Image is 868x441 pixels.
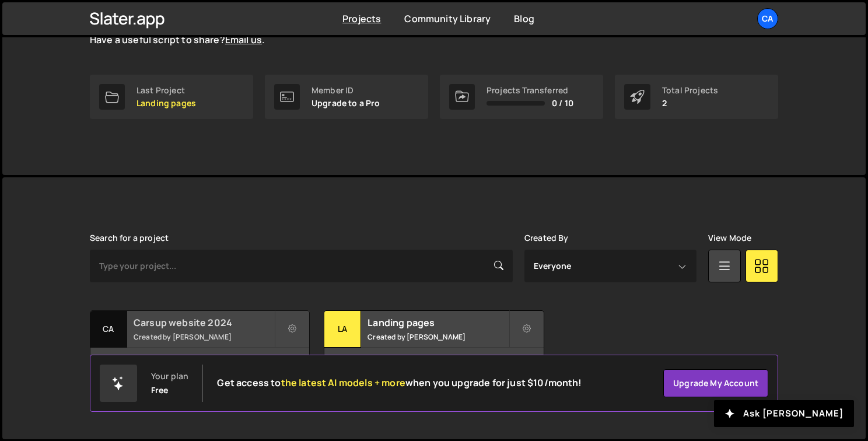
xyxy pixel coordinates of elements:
[367,316,508,329] h2: Landing pages
[281,376,405,389] span: the latest AI models + more
[342,12,381,25] a: Projects
[90,348,309,383] div: 23 pages, last updated by [PERSON_NAME] [DATE]
[524,233,569,243] label: Created By
[367,332,508,342] small: Created by [PERSON_NAME]
[324,311,361,348] div: La
[225,33,262,46] a: Email us
[757,8,778,29] a: Ca
[662,99,718,108] p: 2
[708,233,751,243] label: View Mode
[714,400,854,427] button: Ask [PERSON_NAME]
[90,75,253,119] a: Last Project Landing pages
[151,372,188,381] div: Your plan
[90,310,310,383] a: Ca Carsup website 2024 Created by [PERSON_NAME] 23 pages, last updated by [PERSON_NAME] [DATE]
[662,86,718,95] div: Total Projects
[136,99,196,108] p: Landing pages
[151,386,169,395] div: Free
[217,377,582,388] h2: Get access to when you upgrade for just $10/month!
[552,99,573,108] span: 0 / 10
[663,369,768,397] a: Upgrade my account
[90,250,513,282] input: Type your project...
[90,233,169,243] label: Search for a project
[324,348,543,383] div: 3 pages, last updated by [PERSON_NAME] [DATE]
[487,86,573,95] div: Projects Transferred
[324,310,544,383] a: La Landing pages Created by [PERSON_NAME] 3 pages, last updated by [PERSON_NAME] [DATE]
[311,86,380,95] div: Member ID
[514,12,534,25] a: Blog
[134,332,274,342] small: Created by [PERSON_NAME]
[90,311,127,348] div: Ca
[311,99,380,108] p: Upgrade to a Pro
[134,316,274,329] h2: Carsup website 2024
[404,12,491,25] a: Community Library
[136,86,196,95] div: Last Project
